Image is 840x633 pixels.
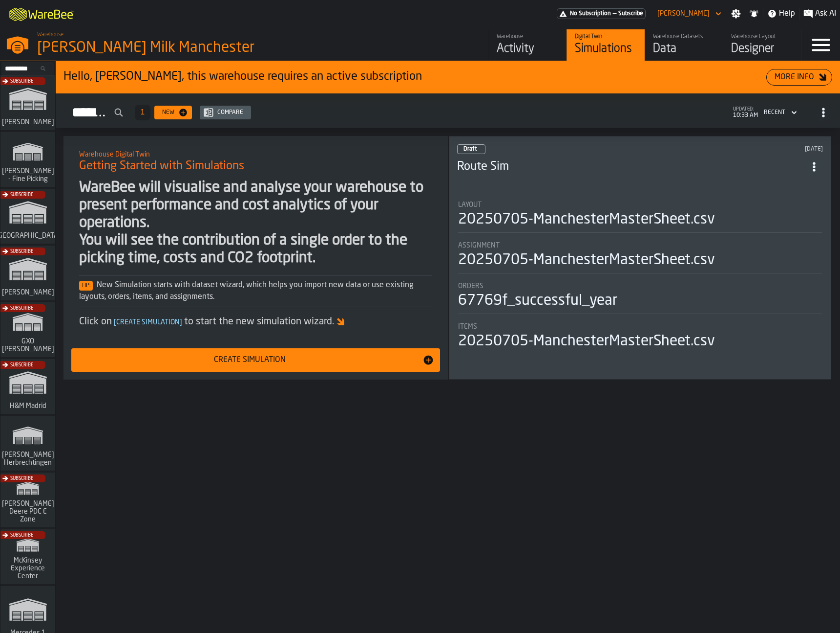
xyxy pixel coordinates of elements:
[731,33,793,40] div: Warehouse Layout
[458,242,822,249] div: Title
[575,41,637,57] div: Simulations
[112,319,184,326] span: Create Simulation
[463,146,477,152] span: Draft
[458,282,483,290] span: Orders
[458,282,822,290] div: Title
[141,109,145,116] span: 1
[0,246,55,302] a: link-to-/wh/i/1653e8cc-126b-480f-9c47-e01e76aa4a88/simulations
[158,109,178,116] div: New
[458,323,822,331] div: Title
[79,179,432,267] div: WareBee will visualise and analyse your warehouse to present performance and cost analytics of yo...
[37,39,301,57] div: [PERSON_NAME] Milk Manchester
[10,192,33,198] span: Subscribe
[760,107,799,118] div: DropdownMenuValue-4
[0,189,55,246] a: link-to-/wh/i/b5402f52-ce28-4f27-b3d4-5c6d76174849/simulations
[0,416,55,473] a: link-to-/wh/i/f0a6b354-7883-413a-84ff-a65eb9c31f03/simulations
[37,31,63,38] span: Warehouse
[458,292,617,310] div: 67769f_successful_year
[79,315,432,329] div: Click on to start the new simulation wizard.
[10,79,33,84] span: Subscribe
[457,191,823,352] section: card-SimulationDashboardCard-draft
[613,10,616,17] span: —
[0,529,55,586] a: link-to-/wh/i/99265d59-bd42-4a33-a5fd-483dee362034/simulations
[458,201,482,209] span: Layout
[766,69,832,86] button: button-More Info
[56,61,840,93] div: ItemListCard-
[131,105,154,120] div: ButtonLoadMore-Load More-Prev-First-Last
[723,29,801,61] a: link-to-/wh/i/b09612b5-e9f1-4a3a-b0a4-784729d61419/designer
[79,149,432,158] h2: Sub Title
[114,319,116,326] span: [
[733,107,758,112] span: updated:
[745,9,763,19] label: button-toggle-Notifications
[10,533,33,538] span: Subscribe
[655,146,823,153] div: Updated: 7/11/2025, 11:51:05 AM Created: 7/11/2025, 11:39:17 AM
[733,112,758,119] span: 10:33 AM
[653,8,723,20] div: DropdownMenuValue-Patrick Blitz
[449,136,831,380] div: ItemListCard-DashboardItemContainer
[731,41,793,57] div: Designer
[727,9,745,19] label: button-toggle-Settings
[200,106,251,119] button: button-Compare
[0,473,55,529] a: link-to-/wh/i/9d85c013-26f4-4c06-9c7d-6d35b33af13a/simulations
[458,282,822,314] div: stat-Orders
[79,158,244,174] span: Getting Started with Simulations
[458,333,715,350] div: 20250705-ManchesterMasterSheet.csv
[71,144,440,179] div: title-Getting Started with Simulations
[653,41,715,57] div: Data
[799,8,840,20] label: button-toggle-Ask AI
[458,201,822,233] div: stat-Layout
[10,306,33,311] span: Subscribe
[763,8,799,20] label: button-toggle-Help
[0,132,55,189] a: link-to-/wh/i/48cbecf7-1ea2-4bc9-a439-03d5b66e1a58/simulations
[180,319,182,326] span: ]
[618,10,643,17] span: Subscribe
[77,354,422,366] div: Create Simulation
[71,348,440,372] button: button-Create Simulation
[567,29,645,61] a: link-to-/wh/i/b09612b5-e9f1-4a3a-b0a4-784729d61419/simulations
[458,211,715,228] div: 20250705-ManchesterMasterSheet.csv
[764,109,785,116] div: DropdownMenuValue-4
[458,323,477,331] span: Items
[10,476,33,481] span: Subscribe
[10,249,33,254] span: Subscribe
[79,279,432,303] div: New Simulation starts with dataset wizard, which helps you import new data or use existing layout...
[213,109,247,116] div: Compare
[575,33,637,40] div: Digital Twin
[0,359,55,416] a: link-to-/wh/i/0438fb8c-4a97-4a5b-bcc6-2889b6922db0/simulations
[458,242,500,249] span: Assignment
[457,159,805,175] h3: Route Sim
[63,69,766,85] div: Hello, [PERSON_NAME], this warehouse requires an active subscription
[497,33,559,40] div: Warehouse
[458,242,822,273] div: stat-Assignment
[79,281,93,291] span: Tip:
[653,33,715,40] div: Warehouse Datasets
[815,8,836,20] span: Ask AI
[779,8,795,20] span: Help
[771,71,818,83] div: More Info
[458,201,822,209] div: Title
[56,93,840,128] h2: button-Simulations
[458,251,715,269] div: 20250705-ManchesterMasterSheet.csv
[63,136,448,380] div: ItemListCard-
[801,29,840,61] label: button-toggle-Menu
[657,10,710,18] div: DropdownMenuValue-Patrick Blitz
[0,75,55,132] a: link-to-/wh/i/72fe6713-8242-4c3c-8adf-5d67388ea6d5/simulations
[570,10,611,17] span: No Subscription
[10,362,33,368] span: Subscribe
[458,323,822,350] div: stat-Items
[497,41,559,57] div: Activity
[0,302,55,359] a: link-to-/wh/i/baca6aa3-d1fc-43c0-a604-2a1c9d5db74d/simulations
[645,29,723,61] a: link-to-/wh/i/b09612b5-e9f1-4a3a-b0a4-784729d61419/data
[457,144,485,154] div: status-0 2
[488,29,567,61] a: link-to-/wh/i/b09612b5-e9f1-4a3a-b0a4-784729d61419/feed/
[557,8,646,19] div: Menu Subscription
[154,106,192,119] button: button-New
[557,8,646,19] a: link-to-/wh/i/b09612b5-e9f1-4a3a-b0a4-784729d61419/pricing/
